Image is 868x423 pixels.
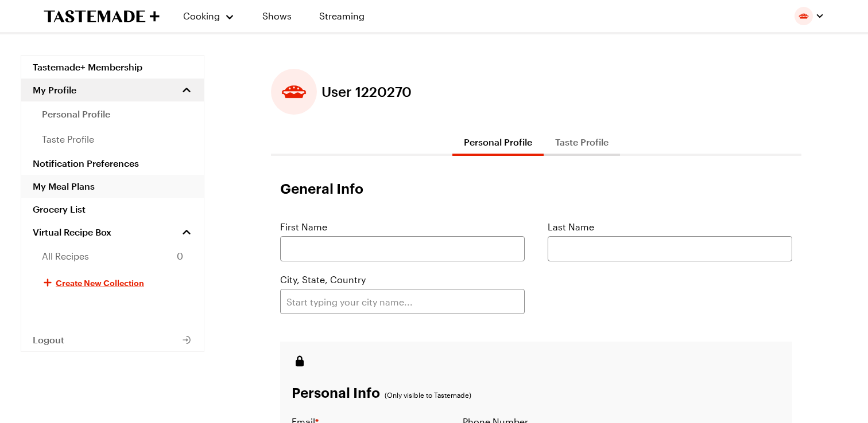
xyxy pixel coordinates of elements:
button: Personal Profile [452,128,544,156]
span: All Recipes [42,249,89,263]
span: taste profile [42,132,94,146]
button: Taste Profile [544,128,620,156]
img: Profile picture [795,7,813,25]
p: (Only visible to Tastemade) [385,390,471,399]
a: My Meal Plans [21,175,204,198]
button: Cooking [183,2,235,30]
span: Create New Collection [56,277,144,288]
label: Last Name [548,220,594,234]
label: City, State, Country [280,273,366,287]
span: Cooking [183,10,220,21]
a: All Recipes0 [21,244,204,269]
span: personal profile [42,107,110,121]
input: Start typing your city name... [280,289,525,314]
a: Grocery List [21,198,204,221]
h1: General Info [280,179,792,197]
h3: Personal Info [292,383,380,401]
a: Tastemade+ Membership [21,56,204,79]
span: Logout [33,334,64,346]
span: My Profile [33,84,76,96]
span: User 1220270 [321,84,412,100]
span: 0 [177,249,183,263]
a: personal profile [21,101,204,127]
a: Notification Preferences [21,152,204,175]
button: Profile picture [795,7,824,25]
a: To Tastemade Home Page [44,10,160,23]
button: Edit profile picture [271,69,317,115]
label: First Name [280,220,327,234]
a: Virtual Recipe Box [21,221,204,244]
button: Logout [21,328,204,351]
span: Virtual Recipe Box [33,226,111,238]
button: Create New Collection [21,269,204,296]
button: My Profile [21,79,204,101]
a: taste profile [21,127,204,152]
